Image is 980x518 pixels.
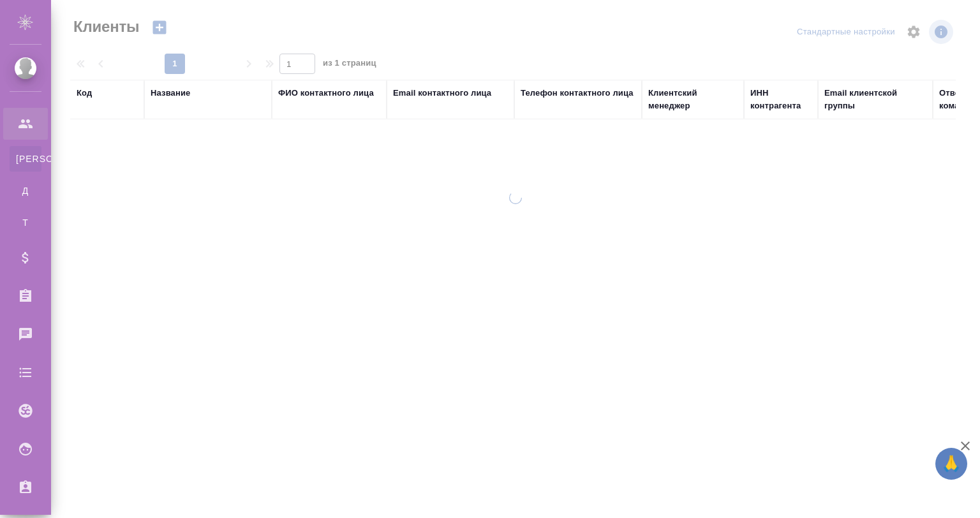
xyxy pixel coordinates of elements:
[824,87,926,112] div: Email клиентской группы
[278,87,374,100] div: ФИО контактного лица
[10,210,41,235] a: Т
[10,178,41,204] a: Д
[940,450,962,477] span: 🙏
[521,87,634,100] div: Телефон контактного лица
[151,87,190,100] div: Название
[77,87,92,100] div: Код
[648,87,738,112] div: Клиентский менеджер
[750,87,812,112] div: ИНН контрагента
[10,146,41,172] a: [PERSON_NAME]
[935,448,967,480] button: 🙏
[393,87,491,100] div: Email контактного лица
[16,152,35,165] span: [PERSON_NAME]
[16,184,35,197] span: Д
[16,216,35,229] span: Т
